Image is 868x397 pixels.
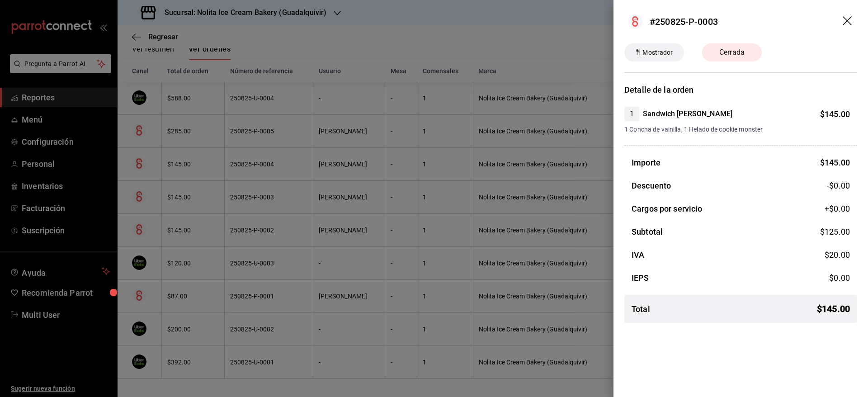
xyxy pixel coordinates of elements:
[632,180,671,192] h3: Descuento
[714,47,750,58] span: Cerrada
[827,180,850,192] span: -$0.00
[632,156,660,169] h3: Importe
[843,16,854,27] button: drag
[632,203,703,215] h3: Cargos por servicio
[632,303,650,315] h3: Total
[643,109,732,119] h4: Sandwich [PERSON_NAME]
[632,272,649,284] h3: IEPS
[624,84,857,96] h3: Detalle de la orden
[650,15,718,28] div: #250825-P-0003
[639,48,676,57] span: Mostrador
[820,109,850,119] span: $ 145.00
[632,249,644,261] h3: IVA
[624,109,639,119] span: 1
[825,203,850,215] span: +$ 0.00
[624,125,850,134] span: 1 Concha de vainilla, 1 Helado de cookie monster
[825,250,850,260] span: $ 20.00
[820,227,850,236] span: $ 125.00
[820,158,850,167] span: $ 145.00
[829,273,850,283] span: $ 0.00
[817,302,850,316] span: $ 145.00
[632,226,663,238] h3: Subtotal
